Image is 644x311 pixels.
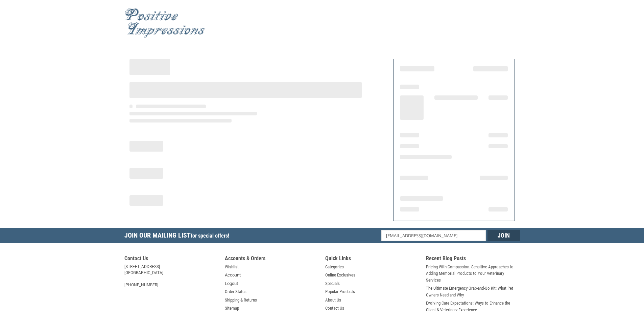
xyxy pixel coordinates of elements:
span: for special offers! [191,232,229,239]
a: Order Status [225,288,246,295]
a: About Us [325,297,341,304]
a: Pricing With Compassion: Sensitive Approaches to Adding Memorial Products to Your Veterinary Serv... [426,264,520,284]
input: Join [487,230,520,241]
a: Online Exclusives [325,272,355,279]
a: Shipping & Returns [225,297,257,304]
input: Email [381,230,486,241]
a: Logout [225,280,238,287]
a: The Ultimate Emergency Grab-and-Go Kit: What Pet Owners Need and Why [426,285,520,298]
h5: Join Our Mailing List [124,228,233,245]
address: [STREET_ADDRESS] [GEOGRAPHIC_DATA] [PHONE_NUMBER] [124,264,218,288]
a: Categories [325,264,344,270]
h5: Recent Blog Posts [426,255,520,264]
a: Account [225,272,241,279]
h5: Accounts & Orders [225,255,319,264]
a: Specials [325,280,340,287]
h5: Contact Us [124,255,218,264]
a: Wishlist [225,264,239,270]
a: Popular Products [325,288,355,295]
h5: Quick Links [325,255,419,264]
img: Positive Impressions [124,8,206,38]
